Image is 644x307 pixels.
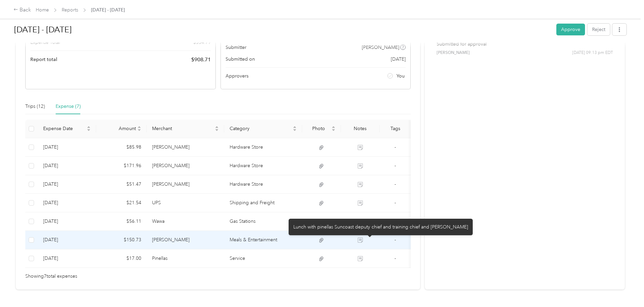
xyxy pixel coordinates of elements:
[385,126,405,131] div: Tags
[56,103,81,110] div: Expense (7)
[96,231,147,249] td: $150.73
[137,128,141,132] span: caret-down
[101,126,136,131] span: Amount
[224,175,302,194] td: Hardware Store
[230,126,291,131] span: Category
[397,72,405,80] span: You
[391,56,406,63] span: [DATE]
[224,194,302,212] td: Shipping and Freight
[38,212,96,231] td: 8-29-2025
[91,6,125,13] span: [DATE] - [DATE]
[147,138,225,157] td: Lowe's
[394,255,396,261] span: -
[437,50,470,56] span: [PERSON_NAME]
[96,175,147,194] td: $51.47
[147,157,225,175] td: Lowe's
[394,218,396,224] span: -
[224,231,302,249] td: Meals & Entertainment
[38,157,96,175] td: 8-31-2025
[226,72,248,80] span: Approvers
[380,194,411,212] td: -
[224,212,302,231] td: Gas Stations
[25,273,77,280] span: Showing 7 total expenses
[13,6,31,14] div: Back
[380,175,411,194] td: -
[556,24,585,35] button: Approve
[152,126,214,131] span: Merchant
[226,56,255,63] span: Submitted on
[25,103,45,110] div: Trips (12)
[587,24,610,35] button: Reject
[147,212,225,231] td: Wawa
[38,138,96,157] td: 8-31-2025
[289,219,473,235] div: Lunch with pinellas Suncoast deputy chief and training chief and [PERSON_NAME]
[87,128,91,132] span: caret-down
[331,128,335,132] span: caret-down
[224,120,302,138] th: Category
[380,157,411,175] td: -
[96,138,147,157] td: $85.98
[394,181,396,187] span: -
[147,120,225,138] th: Merchant
[394,144,396,150] span: -
[62,7,78,13] a: Reports
[38,249,96,268] td: 8-25-2025
[147,194,225,212] td: UPS
[38,194,96,212] td: 8-30-2025
[302,120,341,138] th: Photo
[87,125,91,129] span: caret-up
[38,175,96,194] td: 8-31-2025
[215,125,219,129] span: caret-up
[96,212,147,231] td: $56.11
[380,120,411,138] th: Tags
[96,194,147,212] td: $21.54
[96,249,147,268] td: $17.00
[394,200,396,206] span: -
[43,126,85,131] span: Expense Date
[224,157,302,175] td: Hardware Store
[572,50,613,56] span: [DATE] 09:13 pm EDT
[606,269,644,307] iframe: Everlance-gr Chat Button Frame
[137,125,141,129] span: caret-up
[341,120,380,138] th: Notes
[38,231,96,249] td: 8-26-2025
[224,138,302,157] td: Hardware Store
[147,231,225,249] td: Jimmy Guana's
[147,175,225,194] td: Lowe's
[215,128,219,132] span: caret-down
[36,7,49,13] a: Home
[14,22,552,38] h1: Aug 25 - 31, 2025
[147,249,225,268] td: Pinellas
[331,125,335,129] span: caret-up
[293,128,297,132] span: caret-down
[30,56,57,63] span: Report total
[191,56,211,64] span: $ 908.71
[38,120,96,138] th: Expense Date
[96,120,147,138] th: Amount
[293,125,297,129] span: caret-up
[380,249,411,268] td: -
[394,163,396,168] span: -
[380,231,411,249] td: -
[224,249,302,268] td: Service
[308,126,330,131] span: Photo
[380,212,411,231] td: -
[394,237,396,243] span: -
[96,157,147,175] td: $171.96
[380,138,411,157] td: -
